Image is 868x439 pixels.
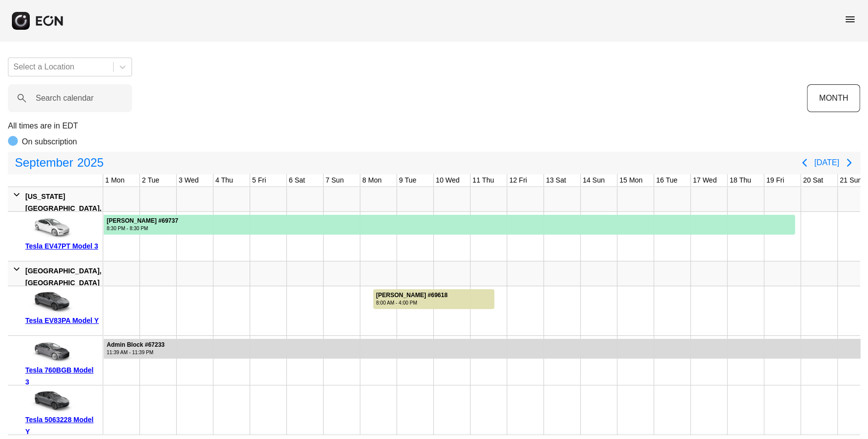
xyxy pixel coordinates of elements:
div: Tesla EV83PA Model Y [25,314,99,326]
div: 4 Thu [213,174,235,187]
button: September2025 [9,153,110,173]
div: 2 Tue [140,174,161,187]
label: Search calendar [36,92,94,104]
div: 5 Fri [250,174,268,187]
img: car [25,389,75,414]
div: 11 Thu [470,174,496,187]
div: 16 Tue [654,174,679,187]
div: Tesla EV47PT Model 3 [25,240,99,252]
span: September [13,153,75,173]
div: 1 Mon [103,174,127,187]
button: Previous page [795,153,814,173]
div: 7 Sun [324,174,346,187]
img: car [25,339,75,364]
div: 8 Mon [360,174,384,187]
div: 18 Thu [728,174,753,187]
div: Rented for 30 days by Roxanne Hoffner Current status is rental [103,212,796,235]
div: 21 Sun [838,174,864,187]
div: 14 Sun [581,174,606,187]
div: [PERSON_NAME] #69737 [107,217,178,225]
div: 11:39 AM - 11:39 PM [107,349,165,356]
div: 17 Wed [691,174,719,187]
div: 13 Sat [544,174,568,187]
span: 2025 [75,153,105,173]
div: 20 Sat [801,174,825,187]
div: 19 Fri [764,174,786,187]
button: Next page [839,153,859,173]
img: car [25,215,75,240]
p: On subscription [22,136,77,148]
div: Tesla 760BGB Model 3 [25,364,99,388]
div: 6 Sat [287,174,307,187]
div: 10 Wed [434,174,462,187]
div: 3 Wed [177,174,200,187]
button: MONTH [807,84,860,112]
div: 8:00 AM - 4:00 PM [376,299,448,307]
div: [PERSON_NAME] #69618 [376,292,448,299]
div: Admin Block #67233 [107,341,165,349]
div: 8:30 PM - 8:30 PM [107,225,178,232]
div: 9 Tue [397,174,418,187]
span: menu [844,13,856,25]
p: All times are in EDT [8,120,860,132]
div: Rented for 4 days by Lewis Kanengiser Current status is verified [373,286,495,309]
div: Tesla 5063228 Model Y [25,414,99,438]
div: [US_STATE][GEOGRAPHIC_DATA], [GEOGRAPHIC_DATA] [25,190,101,226]
img: car [25,290,75,314]
button: [DATE] [814,154,839,172]
div: 15 Mon [617,174,645,187]
div: [GEOGRAPHIC_DATA], [GEOGRAPHIC_DATA] [25,265,101,289]
div: 12 Fri [507,174,529,187]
